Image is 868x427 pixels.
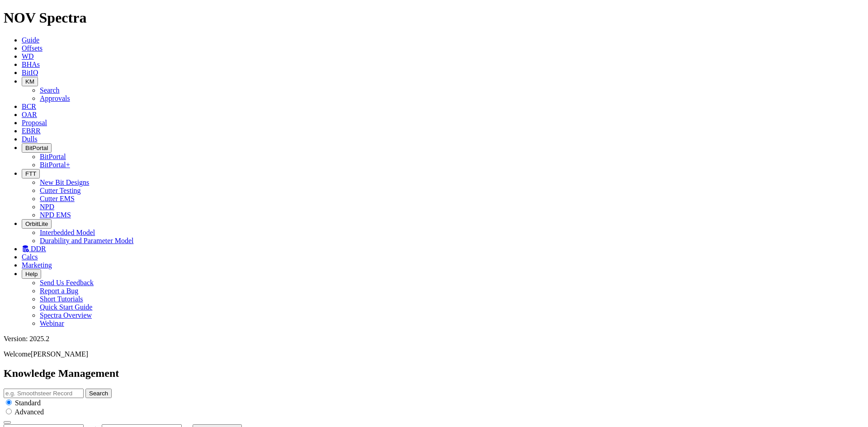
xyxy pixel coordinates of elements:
span: BitPortal [25,145,48,151]
a: NPD EMS [40,211,71,219]
button: Search [85,389,112,398]
div: Version: 2025.2 [4,335,864,343]
a: Calcs [22,253,38,261]
a: Cutter Testing [40,187,81,194]
span: KM [25,78,34,85]
a: OAR [22,111,37,118]
button: OrbitLite [22,219,52,229]
a: DDR [22,245,46,253]
span: Standard [15,399,41,407]
span: OrbitLite [25,221,48,227]
button: KM [22,77,38,86]
span: Advanced [14,408,44,416]
a: BitPortal [40,153,66,160]
a: Approvals [40,94,70,102]
a: Dulls [22,135,38,143]
a: Proposal [22,119,47,127]
span: Help [25,271,38,277]
button: BitPortal [22,143,52,153]
a: New Bit Designs [40,178,89,186]
a: EBRR [22,127,41,135]
input: e.g. Smoothsteer Record [4,389,84,398]
a: BitPortal+ [40,161,70,169]
a: Short Tutorials [40,295,83,303]
span: FTT [25,170,36,177]
a: Guide [22,36,39,44]
a: BHAs [22,61,40,68]
a: WD [22,52,34,60]
h1: NOV Spectra [4,9,864,26]
a: Webinar [40,319,64,327]
a: Send Us Feedback [40,279,94,286]
a: Cutter EMS [40,195,75,202]
a: NPD [40,203,54,211]
span: [PERSON_NAME] [31,350,88,358]
a: Durability and Parameter Model [40,237,134,244]
button: FTT [22,169,40,178]
h2: Knowledge Management [4,367,864,380]
button: Help [22,269,41,279]
a: Offsets [22,44,42,52]
p: Welcome [4,350,864,358]
a: Report a Bug [40,287,78,295]
span: DDR [31,245,46,253]
a: Interbedded Model [40,229,95,236]
a: Quick Start Guide [40,303,92,311]
a: Marketing [22,261,52,269]
a: BCR [22,103,36,110]
a: Spectra Overview [40,311,92,319]
a: Search [40,86,60,94]
a: BitIQ [22,69,38,76]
